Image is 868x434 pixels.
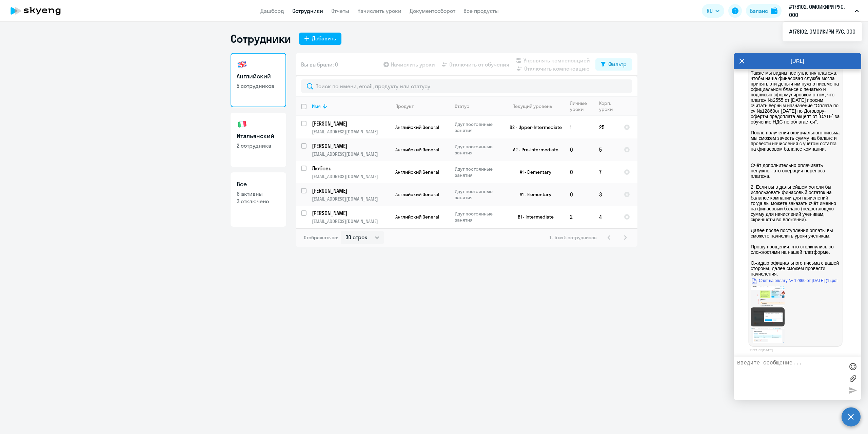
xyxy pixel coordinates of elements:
[455,144,501,156] p: Идут постоянные занятия
[455,211,501,223] p: Идут постоянные занятия
[707,7,713,15] span: RU
[751,307,785,326] img: Screenshot_22.png
[550,234,597,241] span: 1 - 5 из 5 сотрудников
[237,119,248,130] img: italian
[299,33,341,45] button: Добавить
[608,60,627,68] div: Фильтр
[501,206,565,228] td: B1 - Intermediate
[751,5,840,277] p: [PERSON_NAME], 1. Уточнил информацию у коллег. К сожалению, мы не сможем зачесть сумму по неполно...
[565,183,594,206] td: 0
[312,218,390,224] p: [EMAIL_ADDRESS][DOMAIN_NAME]
[395,103,414,109] div: Продукт
[749,348,773,352] time: 11:21:05[DATE]
[301,60,338,69] span: Вы выбрали: 0
[395,103,449,109] div: Продукт
[312,129,390,135] p: [EMAIL_ADDRESS][DOMAIN_NAME]
[395,169,439,175] span: Английский General
[231,172,286,227] a: Все6 активны3 отключено
[594,183,618,206] td: 3
[312,120,389,127] p: [PERSON_NAME]
[301,79,632,93] input: Поиск по имени, email, продукту или статусу
[331,7,349,14] a: Отчеты
[455,103,501,109] div: Статус
[570,100,593,112] div: Личные уроки
[599,100,614,112] div: Корп. уроки
[237,72,280,81] h3: Английский
[789,3,852,19] p: #178102, ОМОИКИРИ РУС, ООО
[312,142,389,150] p: [PERSON_NAME]
[231,32,291,45] h1: Сотрудники
[312,196,390,202] p: [EMAIL_ADDRESS][DOMAIN_NAME]
[312,120,390,127] a: [PERSON_NAME]
[312,173,390,180] p: [EMAIL_ADDRESS][DOMAIN_NAME]
[357,7,401,14] a: Начислить уроки
[746,4,782,18] button: Балансbalance
[751,286,785,306] img: Screenshot_23.png
[783,22,862,41] ul: RU
[565,116,594,138] td: 1
[312,209,389,217] p: [PERSON_NAME]
[594,116,618,138] td: 25
[292,7,323,14] a: Сотрудники
[312,165,389,172] p: Любовь
[312,151,390,157] p: [EMAIL_ADDRESS][DOMAIN_NAME]
[410,7,455,14] a: Документооборот
[501,116,565,138] td: B2 - Upper-Intermediate
[237,197,280,205] p: 3 отключено
[304,234,338,241] span: Отображать по:
[312,103,321,109] div: Имя
[260,7,284,14] a: Дашборд
[395,214,439,220] span: Английский General
[507,103,564,109] div: Текущий уровень
[237,142,280,149] p: 2 сотрудника
[565,138,594,161] td: 0
[231,53,286,107] a: Английский5 сотрудников
[751,277,837,285] a: Счет на оплату № 12860 от [DATE] (1).pdf
[750,7,768,15] div: Баланс
[501,138,565,161] td: A2 - Pre-Intermediate
[455,166,501,178] p: Идут постоянные занятия
[237,59,248,70] img: english
[312,142,390,150] a: [PERSON_NAME]
[751,327,785,343] img: Screenshot_21.png
[570,100,589,112] div: Личные уроки
[702,4,724,18] button: RU
[237,180,280,189] h3: Все
[594,206,618,228] td: 4
[312,187,390,194] a: [PERSON_NAME]
[848,373,858,383] label: Лимит 10 файлов
[501,183,565,206] td: A1 - Elementary
[237,190,280,197] p: 6 активны
[599,100,618,112] div: Корп. уроки
[312,187,389,194] p: [PERSON_NAME]
[455,188,501,201] p: Идут постоянные занятия
[312,34,336,42] div: Добавить
[594,161,618,183] td: 7
[594,138,618,161] td: 5
[395,124,439,130] span: Английский General
[771,7,777,14] img: balance
[513,103,552,109] div: Текущий уровень
[395,191,439,197] span: Английский General
[786,3,862,19] button: #178102, ОМОИКИРИ РУС, ООО
[395,147,439,153] span: Английский General
[501,161,565,183] td: A1 - Elementary
[237,82,280,90] p: 5 сотрудников
[565,206,594,228] td: 2
[312,103,390,109] div: Имя
[463,7,499,14] a: Все продукты
[312,165,390,172] a: Любовь
[312,209,390,217] a: [PERSON_NAME]
[595,58,632,71] button: Фильтр
[455,103,469,109] div: Статус
[455,121,501,133] p: Идут постоянные занятия
[237,132,280,140] h3: Итальянский
[565,161,594,183] td: 0
[231,113,286,167] a: Итальянский2 сотрудника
